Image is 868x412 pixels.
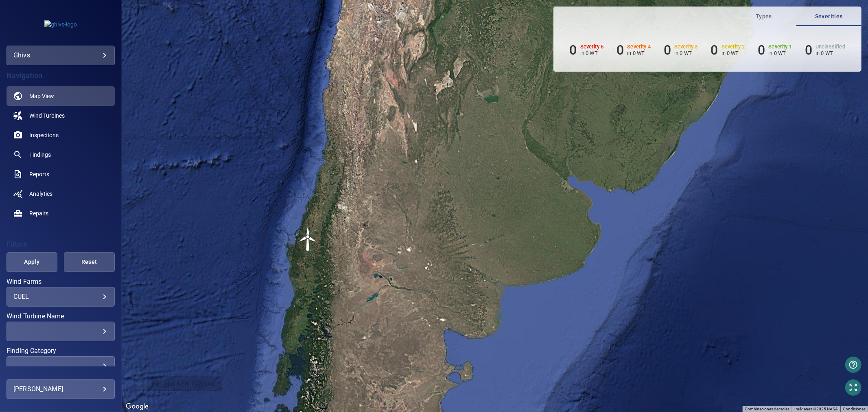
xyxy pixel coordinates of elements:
[124,401,151,412] a: Abrir esta área en Google Maps (se abre en una ventana nueva)
[7,322,115,341] div: Wind Turbine Name
[801,11,857,22] span: Severities
[7,184,115,204] a: analytics noActive
[296,227,320,251] img: windFarmIcon.svg
[711,42,718,58] h6: 0
[580,50,604,56] p: in 0 WT
[617,42,624,58] h6: 0
[74,257,105,267] span: Reset
[29,170,49,178] span: Reports
[7,278,115,285] label: Wind Farms
[674,44,698,50] h6: Severity 3
[7,313,115,320] label: Wind Turbine Name
[7,72,115,80] h4: Navigation
[758,42,765,58] h6: 0
[29,112,65,120] span: Wind Turbines
[13,383,108,396] div: [PERSON_NAME]
[296,227,320,251] gmp-advanced-marker: T10
[44,20,77,28] img: ghivs-logo
[7,252,57,272] button: Apply
[29,131,59,139] span: Inspections
[64,252,115,272] button: Reset
[711,42,745,58] li: Severity 2
[13,293,108,300] div: CUEL
[627,50,651,56] p: in 0 WT
[617,42,651,58] li: Severity 4
[7,348,115,354] label: Finding Category
[7,125,115,145] a: inspections noActive
[7,287,115,307] div: Wind Farms
[758,42,792,58] li: Severity 1
[7,240,115,248] h4: Filters
[816,44,845,50] h6: Unclassified
[7,204,115,223] a: repairs noActive
[722,50,745,56] p: in 0 WT
[794,407,838,411] span: Imágenes ©2025 NASA
[7,106,115,125] a: windturbines noActive
[664,42,671,58] h6: 0
[7,145,115,164] a: findings noActive
[29,209,48,217] span: Repairs
[745,406,789,412] button: Combinaciones de teclas
[570,42,604,58] li: Severity 5
[29,151,51,159] span: Findings
[17,257,47,267] span: Apply
[769,44,792,50] h6: Severity 1
[29,190,52,198] span: Analytics
[29,92,54,100] span: Map View
[674,50,698,56] p: in 0 WT
[722,44,745,50] h6: Severity 2
[124,401,151,412] img: Google
[805,42,845,58] li: Severity Unclassified
[7,46,115,65] div: ghivs
[580,44,604,50] h6: Severity 5
[7,356,115,376] div: Finding Category
[7,164,115,184] a: reports noActive
[7,86,115,106] a: map active
[736,11,791,22] span: Types
[843,407,866,411] a: Condiciones (se abre en una nueva pestaña)
[769,50,792,56] p: in 0 WT
[627,44,651,50] h6: Severity 4
[570,42,577,58] h6: 0
[816,50,845,56] p: in 0 WT
[13,49,108,62] div: ghivs
[805,42,812,58] h6: 0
